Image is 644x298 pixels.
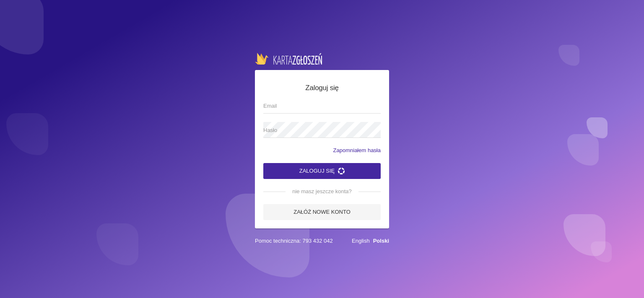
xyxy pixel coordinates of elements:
h5: Zaloguj się [263,83,381,93]
button: Zaloguj się [263,163,381,179]
input: Hasło [263,122,381,138]
span: Hasło [263,126,372,135]
a: Polski [373,238,389,244]
a: Zapomniałem hasła [333,146,381,155]
img: logo-karta.png [255,53,322,65]
span: Email [263,102,372,110]
a: English [352,238,370,244]
span: nie masz jeszcze konta? [286,187,358,196]
a: Załóż nowe konto [263,204,381,220]
span: Pomoc techniczna: 793 432 042 [255,237,333,245]
input: Email [263,98,381,114]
